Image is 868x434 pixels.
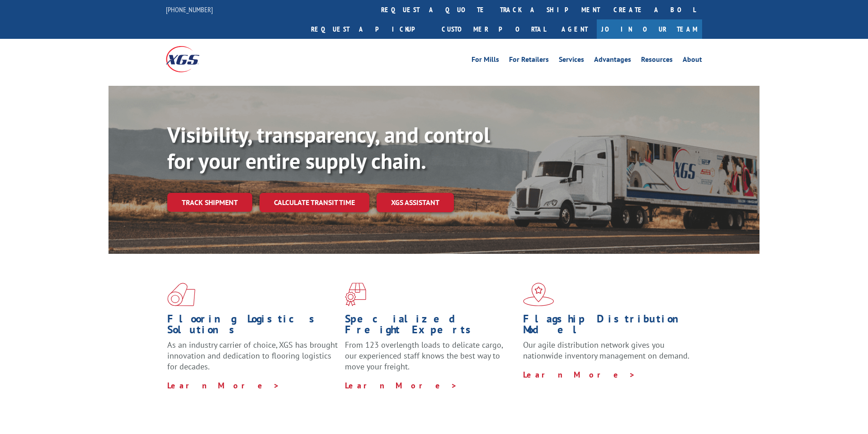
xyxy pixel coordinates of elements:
a: Learn More > [523,369,636,380]
a: Services [559,56,584,66]
a: [PHONE_NUMBER] [166,5,213,14]
a: Customer Portal [435,19,552,39]
a: Request a pickup [304,19,435,39]
h1: Flooring Logistics Solutions [167,313,338,340]
a: Learn More > [167,380,280,391]
h1: Specialized Freight Experts [345,313,516,340]
b: Visibility, transparency, and control for your entire supply chain. [167,121,490,175]
a: Track shipment [167,193,252,212]
a: For Retailers [509,56,549,66]
a: Learn More > [345,380,458,391]
img: xgs-icon-total-supply-chain-intelligence-red [167,283,195,306]
a: For Mills [472,56,499,66]
img: xgs-icon-flagship-distribution-model-red [523,283,554,306]
span: As an industry carrier of choice, XGS has brought innovation and dedication to flooring logistics... [167,340,338,372]
a: About [683,56,702,66]
a: Agent [552,19,597,39]
p: From 123 overlength loads to delicate cargo, our experienced staff knows the best way to move you... [345,340,516,380]
h1: Flagship Distribution Model [523,313,694,340]
a: Advantages [594,56,631,66]
a: Resources [641,56,673,66]
span: Our agile distribution network gives you nationwide inventory management on demand. [523,340,689,361]
a: Join Our Team [597,19,702,39]
img: xgs-icon-focused-on-flooring-red [345,283,366,306]
a: Calculate transit time [259,193,369,212]
a: XGS ASSISTANT [377,193,454,212]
